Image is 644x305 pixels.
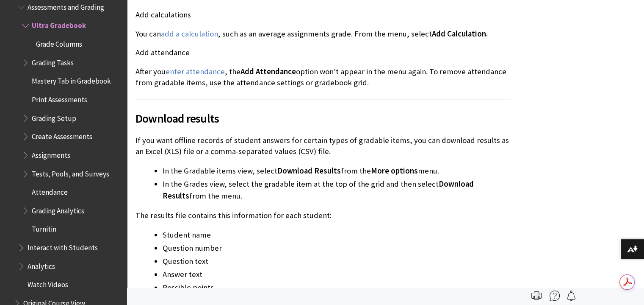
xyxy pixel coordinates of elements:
span: Grading Setup [32,111,76,123]
span: Interact with Students [28,241,98,252]
img: More help [550,291,560,301]
p: Add attendance [135,47,510,58]
span: Assignments [32,148,70,159]
p: The results file contains this information for each student: [135,210,510,221]
span: Turnitin [32,222,56,234]
li: Student name [163,229,510,241]
li: In the Grades view, select the gradable item at the top of the grid and then select from the menu. [163,178,510,202]
span: Download Results [277,166,341,176]
img: Print [531,291,542,301]
span: Grading Analytics [32,204,84,215]
p: After you , the option won't appear in the menu again. To remove attendance from gradable items, ... [135,66,510,88]
li: Question text [163,255,510,267]
span: Grade Columns [36,37,82,48]
span: More options [371,166,418,176]
li: Answer text [163,269,510,280]
span: Mastery Tab in Gradebook [32,74,111,86]
img: Follow this page [566,291,576,301]
span: Add Calculation. [432,29,488,39]
span: Download results [135,109,510,127]
span: Attendance [32,185,68,196]
p: Add calculations [135,9,510,20]
span: Create Assessments [32,129,92,141]
a: enter attendance [166,67,225,77]
span: Print Assessments [32,92,87,104]
p: You can , such as an average assignments grade. From the menu, select [135,28,510,39]
li: Possible points [163,282,510,294]
p: If you want offline records of student answers for certain types of gradable items, you can downl... [135,135,510,157]
span: Tests, Pools, and Surveys [32,167,109,178]
li: Question number [163,242,510,254]
li: In the Gradable items view, select from the menu. [163,165,510,177]
a: add a calculation [161,29,218,39]
span: Grading Tasks [32,56,74,67]
span: Add Attendance [240,67,296,76]
span: Analytics [28,259,55,271]
span: Watch Videos [28,278,68,289]
span: Ultra Gradebook [32,19,86,30]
